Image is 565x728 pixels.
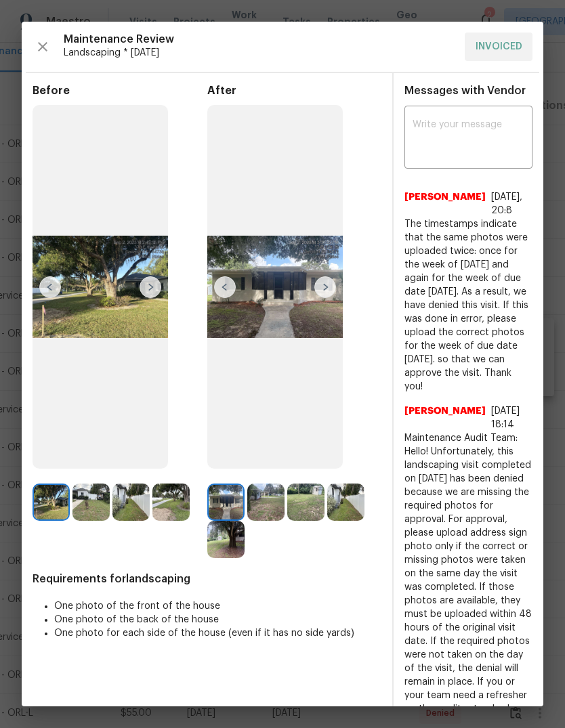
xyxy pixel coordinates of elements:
[404,404,486,431] span: [PERSON_NAME]
[214,276,236,298] img: left-chevron-button-url
[140,276,161,298] img: right-chevron-button-url
[491,406,520,429] span: [DATE] 18:14
[404,190,486,217] span: [PERSON_NAME]
[314,276,336,298] img: right-chevron-button-url
[64,33,454,46] span: Maintenance Review
[54,613,381,626] li: One photo of the back of the house
[39,276,61,298] img: left-chevron-button-url
[54,599,381,613] li: One photo of the front of the house
[404,85,526,96] span: Messages with Vendor
[33,84,207,98] span: Before
[33,572,381,586] span: Requirements for landscaping
[54,626,381,640] li: One photo for each side of the house (even if it has no side yards)
[404,217,532,393] span: The timestamps indicate that the same photos were uploaded twice: once for the week of [DATE] and...
[64,46,454,60] span: Landscaping * [DATE]
[207,84,382,98] span: After
[491,192,522,215] span: [DATE], 20:8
